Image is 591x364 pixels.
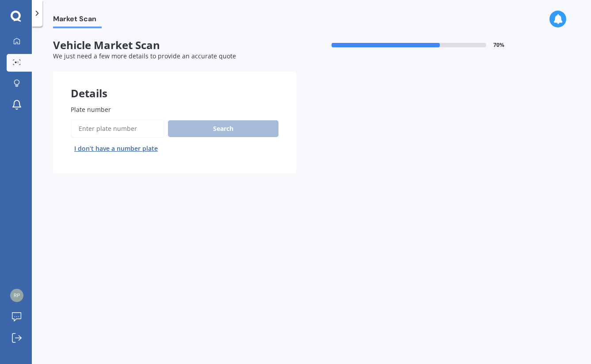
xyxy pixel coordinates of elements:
img: 515fe77210f2304388114b177279f1bf [10,289,23,302]
span: We just need a few more details to provide an accurate quote [53,52,236,60]
span: Market Scan [53,15,102,27]
button: I don’t have a number plate [71,142,161,156]
span: Plate number [71,105,111,114]
span: Vehicle Market Scan [53,39,296,52]
span: 70 % [493,42,504,48]
input: Enter plate number [71,119,164,138]
div: Details [53,71,296,98]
